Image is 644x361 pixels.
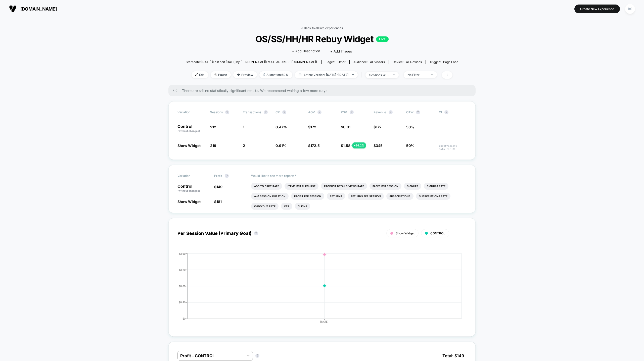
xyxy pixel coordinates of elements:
span: Edit [192,71,208,78]
span: Show Widget [177,143,201,148]
span: Show Widget [177,199,201,204]
button: ? [389,110,393,114]
li: Items Per Purchase [285,183,318,190]
span: 172.5 [310,143,320,148]
span: other [338,60,346,64]
span: all devices [406,60,422,64]
span: $ [308,143,320,148]
span: Total: $ 149 [440,351,467,361]
button: ? [416,110,420,114]
span: $ [308,125,316,129]
span: 149 [216,185,222,189]
li: Checkout Rate [251,203,279,210]
span: Allocation: 50% [259,71,292,78]
div: sessions with impression [369,73,389,77]
span: 1.58 [343,143,350,148]
li: Signups [404,183,421,190]
button: BS [624,4,636,14]
span: 50% [406,143,414,148]
span: Revenue [374,110,386,114]
button: ? [350,110,354,114]
div: Audience: [353,60,385,64]
button: ? [264,110,268,114]
span: 50% [406,125,414,129]
span: There are still no statistically significant results. We recommend waiting a few more days [182,88,466,93]
img: end [393,74,395,75]
span: 0.91 % [275,143,286,148]
tspan: $0.40 [179,301,186,304]
span: $ [374,143,383,148]
span: [DOMAIN_NAME] [20,6,57,12]
span: Device: [389,60,426,64]
tspan: $1.60 [179,252,186,255]
a: < Back to all live experiences [301,26,343,30]
span: 172 [376,125,382,129]
button: ? [317,110,321,114]
span: 172 [310,125,316,129]
span: CI [439,110,467,114]
button: Create New Experience [574,5,620,13]
span: (without changes) [177,189,200,192]
button: [DOMAIN_NAME] [8,5,58,13]
button: ? [225,174,229,178]
tspan: $0 [182,317,186,320]
span: 181 [216,199,222,204]
span: 219 [210,143,216,148]
li: Signups Rate [424,183,448,190]
img: rebalance [263,73,265,76]
button: ? [444,110,448,114]
span: Insufficient data for CI [439,144,467,151]
li: Profit Per Session [291,193,324,200]
span: AOV [308,110,315,114]
span: Latest Version: [DATE] - [DATE] [295,71,358,78]
span: (without changes) [177,129,200,132]
div: BS [625,4,635,14]
span: 0.47 % [275,125,287,129]
span: 1 [243,125,244,129]
span: Start date: [DATE] (Last edit [DATE] by [PERSON_NAME][EMAIL_ADDRESS][DOMAIN_NAME]) [186,60,317,64]
span: Profit [214,174,222,178]
img: Visually logo [9,5,17,13]
span: $ [374,125,382,129]
li: Subscriptions Rate [416,193,450,200]
span: OS/SS/HH/HR Rebuy Widget [199,34,444,44]
img: end [352,74,354,75]
li: Product Details Views Rate [321,183,367,190]
li: Avg Session Duration [251,193,289,200]
span: CR [275,110,280,114]
button: ? [282,110,286,114]
div: Pages: [326,60,346,64]
span: $ [341,143,350,148]
span: All Visitors [370,60,385,64]
span: Variation [177,110,205,114]
p: Control [177,184,209,193]
span: 0.81 [343,125,350,129]
li: Add To Cart Rate [251,183,282,190]
button: ? [225,110,229,114]
span: | [360,71,365,79]
p: LIVE [376,36,389,42]
span: 212 [210,125,216,129]
span: Pause [211,71,231,78]
span: Variation [177,174,205,178]
div: No Filter [407,73,428,77]
span: Show Widget [396,231,415,235]
button: ? [255,354,259,358]
tspan: $1.20 [179,268,186,271]
tspan: $0.80 [179,284,186,287]
li: Pages Per Session [370,183,401,190]
span: $ [214,185,222,189]
div: PER_SESSION_VALUE [172,252,462,328]
li: Returns Per Session [348,193,384,200]
img: edit [195,73,198,76]
span: 2 [243,143,245,148]
span: Page Load [443,60,458,64]
img: end [431,74,433,75]
div: + 94.2 % [352,142,366,148]
img: calendar [299,73,301,76]
li: Clicks [295,203,310,210]
span: Preview [233,71,257,78]
span: --- [439,126,467,133]
p: Control [177,124,205,133]
span: + Add Images [330,49,352,53]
